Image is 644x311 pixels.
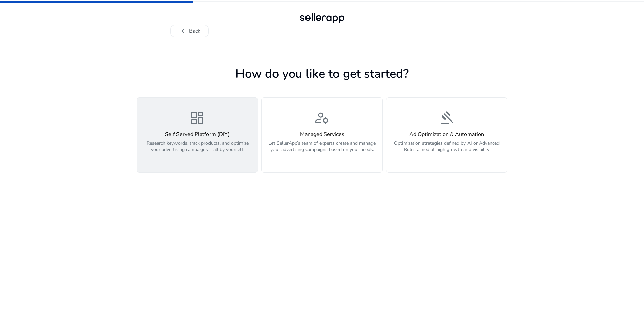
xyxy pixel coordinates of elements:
[386,97,507,173] button: gavelAd Optimization & AutomationOptimization strategies defined by AI or Advanced Rules aimed at...
[137,67,507,81] h1: How do you like to get started?
[189,110,205,126] span: dashboard
[179,27,187,35] span: chevron_left
[390,140,503,160] p: Optimization strategies defined by AI or Advanced Rules aimed at high growth and visibility
[141,140,254,160] p: Research keywords, track products, and optimize your advertising campaigns – all by yourself.
[390,131,503,138] h4: Ad Optimization & Automation
[261,97,383,173] button: manage_accountsManaged ServicesLet SellerApp’s team of experts create and manage your advertising...
[266,140,378,160] p: Let SellerApp’s team of experts create and manage your advertising campaigns based on your needs.
[314,110,330,126] span: manage_accounts
[137,97,258,173] button: dashboardSelf Served Platform (DIY)Research keywords, track products, and optimize your advertisi...
[170,25,209,37] button: chevron_leftBack
[266,131,378,138] h4: Managed Services
[439,110,455,126] span: gavel
[141,131,254,138] h4: Self Served Platform (DIY)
